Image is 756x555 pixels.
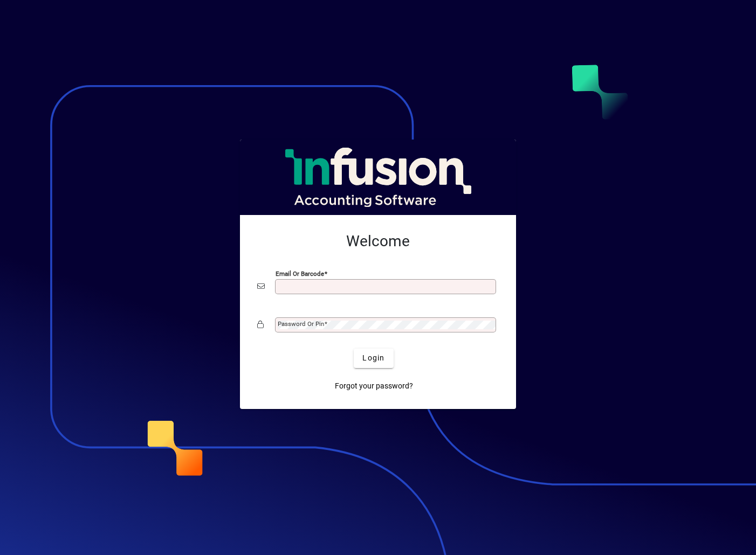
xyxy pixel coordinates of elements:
[354,349,393,368] button: Login
[331,377,417,396] a: Forgot your password?
[335,380,413,392] span: Forgot your password?
[362,352,384,364] span: Login
[257,232,499,251] h2: Welcome
[276,269,324,277] mat-label: Email or Barcode
[278,320,324,328] mat-label: Password or Pin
